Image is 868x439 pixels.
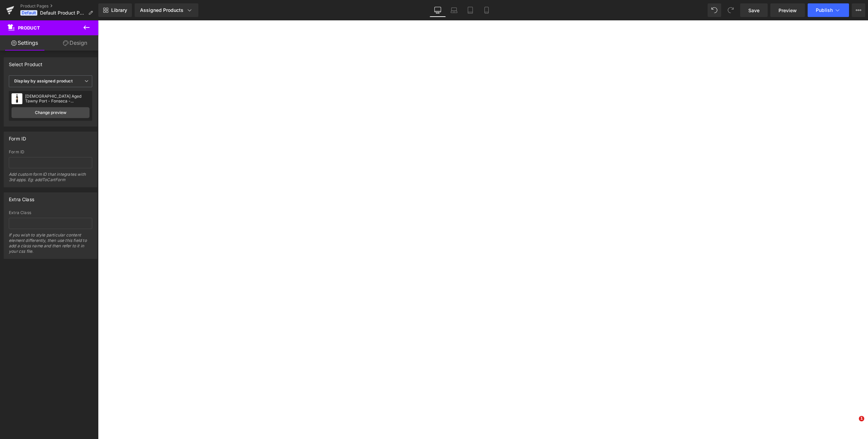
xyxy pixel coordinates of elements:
[748,7,759,14] span: Save
[852,3,865,17] button: More
[140,7,193,14] div: Assigned Products
[51,35,100,51] a: Design
[816,7,833,13] span: Publish
[12,93,22,104] img: pImage
[9,210,92,215] div: Extra Class
[40,10,85,16] span: Default Product Page - Launch Summer 2025
[708,3,721,17] button: Undo
[808,3,849,17] button: Publish
[778,7,797,14] span: Preview
[845,416,861,432] iframe: Intercom live chat
[9,193,34,202] div: Extra Class
[9,58,43,67] div: Select Product
[20,3,98,9] a: Product Pages
[430,3,446,17] a: Desktop
[9,150,92,154] div: Form ID
[9,132,26,141] div: Form ID
[462,3,478,17] a: Tablet
[18,25,40,31] span: Product
[9,232,92,259] div: If you wish to style particular content element differently, then use this field to add a class n...
[724,3,737,17] button: Redo
[20,10,37,16] span: Default
[9,172,92,187] div: Add custom form ID that integrates with 3rd apps. Eg: addToCartForm
[859,416,864,421] span: 1
[12,107,90,118] a: Change preview
[770,3,805,17] a: Preview
[446,3,462,17] a: Laptop
[111,7,127,13] span: Library
[25,94,90,103] div: [DEMOGRAPHIC_DATA] Aged Tawny Port - Fonseca - [GEOGRAPHIC_DATA], [GEOGRAPHIC_DATA]
[98,3,132,17] a: New Library
[14,78,73,83] b: Display by assigned product
[478,3,495,17] a: Mobile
